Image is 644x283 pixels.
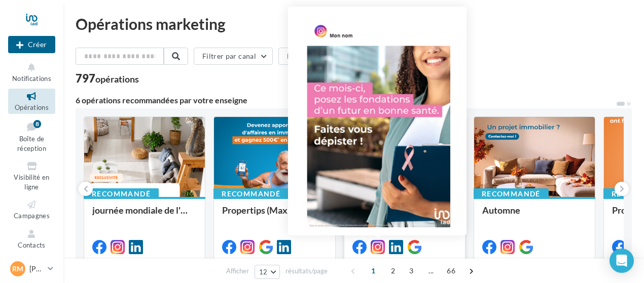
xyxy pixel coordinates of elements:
[84,188,159,199] div: Recommandé
[482,205,587,225] div: Automne
[14,212,50,220] span: Campagnes
[95,74,139,84] div: opérations
[8,118,55,155] a: Boîte de réception8
[213,188,289,199] div: Recommandé
[29,264,44,274] p: [PERSON_NAME]
[18,241,46,249] span: Contacts
[255,265,280,279] button: 12
[8,197,55,222] a: Campagnes
[33,120,41,128] div: 8
[344,188,419,199] div: Recommandé
[8,36,55,53] div: Nouvelle campagne
[8,259,55,278] a: RM [PERSON_NAME]
[403,263,419,279] span: 3
[259,268,268,276] span: 12
[423,263,439,279] span: ...
[92,205,197,225] div: journée mondiale de l'habitat
[285,266,328,276] span: résultats/page
[278,48,371,65] button: Filtrer par catégorie
[12,74,51,83] span: Notifications
[76,16,632,31] div: Opérations marketing
[474,188,549,199] div: Recommandé
[352,205,457,225] div: Octobre rose
[76,73,139,84] div: 797
[8,89,55,113] a: Opérations
[443,263,459,279] span: 66
[8,226,55,251] a: Contacts
[15,103,49,111] span: Opérations
[222,205,327,225] div: Propertips (Max)
[14,173,49,191] span: Visibilité en ligne
[385,263,401,279] span: 2
[226,266,249,276] span: Afficher
[365,263,381,279] span: 1
[17,135,46,152] span: Boîte de réception
[610,249,634,273] div: Open Intercom Messenger
[76,96,616,104] div: 6 opérations recommandées par votre enseigne
[8,60,55,85] button: Notifications
[8,36,55,53] button: Créer
[194,48,273,65] button: Filtrer par canal
[12,264,23,274] span: RM
[8,158,55,193] a: Visibilité en ligne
